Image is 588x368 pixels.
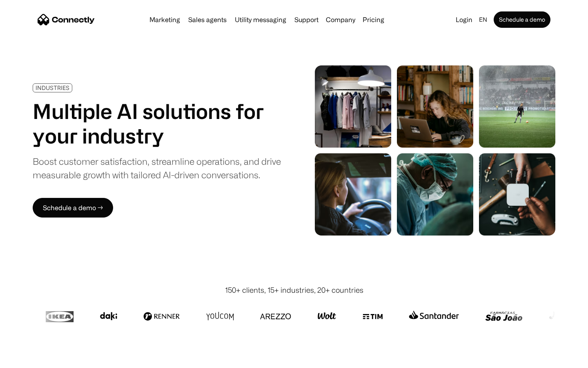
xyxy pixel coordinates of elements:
a: Pricing [359,16,388,23]
a: Utility messaging [232,16,290,23]
a: Support [291,16,322,23]
div: INDUSTRIES [36,85,69,91]
a: Login [452,14,476,25]
a: Schedule a demo [494,11,550,28]
ul: Language list [16,354,49,365]
a: Schedule a demo → [33,198,113,218]
a: Sales agents [185,16,230,23]
h1: Multiple AI solutions for your industry [33,99,281,148]
div: en [479,14,487,25]
aside: Language selected: English [8,353,49,365]
div: Boost customer satisfaction, streamline operations, and drive measurable growth with tailored AI-... [33,155,281,182]
div: 150+ clients, 15+ industries, 20+ countries [225,285,363,296]
div: Company [326,14,355,25]
a: Marketing [146,16,183,23]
